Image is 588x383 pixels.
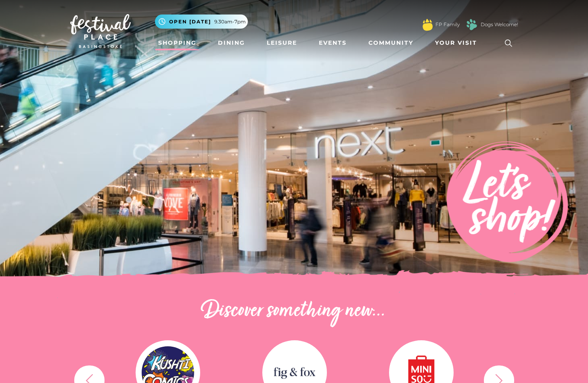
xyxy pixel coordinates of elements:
[169,18,211,25] span: Open [DATE]
[435,39,477,47] span: Your Visit
[481,21,518,28] a: Dogs Welcome!
[214,18,246,25] span: 9.30am-7pm
[70,298,518,324] h2: Discover something new...
[316,35,350,50] a: Events
[435,21,460,28] a: FP Family
[365,35,416,50] a: Community
[432,35,484,50] a: Your Visit
[155,35,200,50] a: Shopping
[215,35,248,50] a: Dining
[70,14,131,48] img: Festival Place Logo
[264,35,300,50] a: Leisure
[155,15,248,29] button: Open [DATE] 9.30am-7pm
